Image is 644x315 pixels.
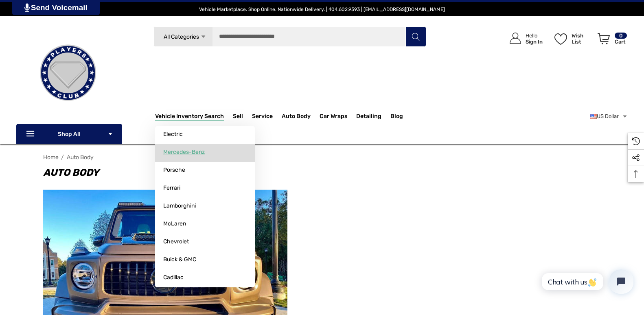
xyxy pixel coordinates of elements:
[233,108,252,125] a: Sell
[163,131,183,138] span: Electric
[632,137,640,145] svg: Recently Viewed
[27,32,109,114] img: Players Club | Cars For Sale
[67,154,94,161] a: Auto Body
[320,108,356,125] a: Car Wraps
[163,274,184,281] span: Cadillac
[163,166,185,174] span: Porsche
[163,184,180,192] span: Ferrari
[615,33,627,39] p: 0
[390,113,403,122] a: Blog
[282,113,311,122] span: Auto Body
[163,256,196,263] span: Buick & GMC
[320,113,347,122] span: Car Wraps
[164,33,199,40] span: All Categories
[163,149,205,156] span: Mercedes-Benz
[405,26,426,47] button: Search
[107,131,113,137] svg: Icon Arrow Down
[163,202,196,210] span: Lamborghini
[16,124,122,144] p: Shop All
[199,7,445,12] span: Vehicle Marketplace. Shop Online. Nationwide Delivery. | 404.602.9593 | [EMAIL_ADDRESS][DOMAIN_NAME]
[572,33,593,45] p: Wish List
[153,26,212,47] a: All Categories Icon Arrow Down Icon Arrow Up
[200,34,206,40] svg: Icon Arrow Down
[628,170,644,178] svg: Top
[356,113,381,122] span: Detailing
[510,33,521,44] svg: Icon User Account
[282,108,320,125] a: Auto Body
[500,24,547,52] a: Sign in
[526,33,543,39] p: Hello
[155,113,224,122] a: Vehicle Inventory Search
[163,238,189,245] span: Chevrolet
[594,24,628,56] a: Cart with 0 items
[590,108,628,125] a: USD
[43,150,601,164] nav: Breadcrumb
[554,33,567,45] svg: Wish List
[163,220,186,227] span: McLaren
[25,129,37,139] svg: Icon Line
[526,39,543,45] p: Sign In
[252,113,273,122] span: Service
[43,164,601,181] h1: Auto Body
[24,3,30,12] img: PjwhLS0gR2VuZXJhdG9yOiBHcmF2aXQuaW8gLS0+PHN2ZyB4bWxucz0iaHR0cDovL3d3dy53My5vcmcvMjAwMC9zdmciIHhtb...
[615,39,627,45] p: Cart
[252,108,282,125] a: Service
[233,113,243,122] span: Sell
[551,24,594,52] a: Wish List Wish List
[356,108,390,125] a: Detailing
[533,262,640,301] iframe: Tidio Chat
[632,154,640,162] svg: Social Media
[598,33,610,44] svg: Review Your Cart
[43,154,59,161] a: Home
